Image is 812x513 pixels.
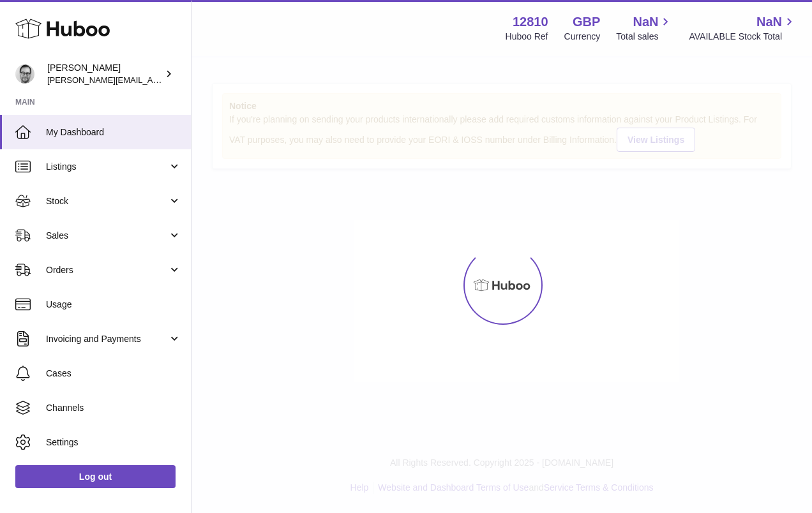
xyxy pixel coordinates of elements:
[46,161,168,173] span: Listings
[46,436,181,449] span: Settings
[513,13,548,31] strong: 12810
[47,75,256,85] span: [PERSON_NAME][EMAIL_ADDRESS][DOMAIN_NAME]
[564,31,601,43] div: Currency
[46,333,168,345] span: Invoicing and Payments
[633,13,658,31] span: NaN
[15,465,176,488] a: Log out
[46,368,181,380] span: Cases
[46,299,181,311] span: Usage
[46,126,181,138] span: My Dashboard
[46,195,168,207] span: Stock
[47,62,162,86] div: [PERSON_NAME]
[616,13,673,43] a: NaN Total sales
[689,31,797,43] span: AVAILABLE Stock Total
[46,264,168,276] span: Orders
[46,402,181,414] span: Channels
[616,31,673,43] span: Total sales
[756,13,782,31] span: NaN
[46,230,168,242] span: Sales
[15,64,34,84] img: alex@digidistiller.com
[573,13,600,31] strong: GBP
[689,13,797,43] a: NaN AVAILABLE Stock Total
[506,31,548,43] div: Huboo Ref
